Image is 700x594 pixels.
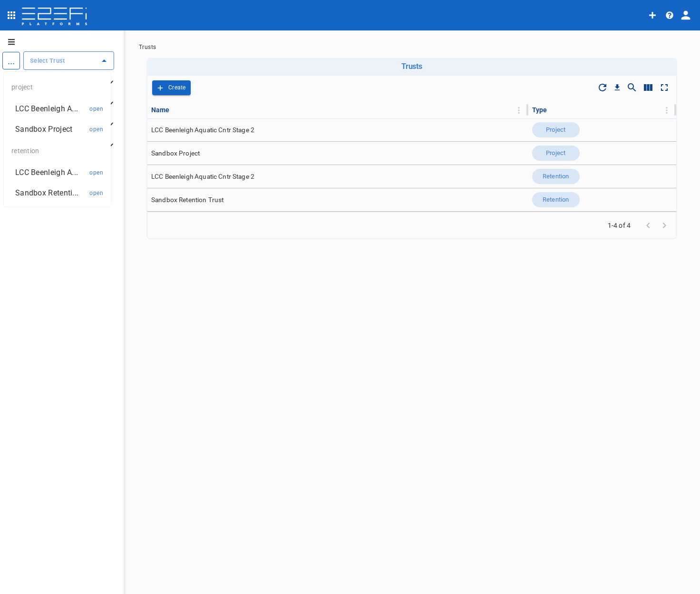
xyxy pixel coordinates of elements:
span: Add Trust [152,80,191,95]
button: Close [97,54,111,68]
a: Trusts [139,44,156,50]
p: LCC Beenleigh A... [15,103,78,114]
button: Download CSV [611,81,624,94]
span: Retention [537,172,574,181]
span: LCC Beenleigh Aquatic Cntr Stage 2 [151,126,254,135]
span: Project [540,149,571,158]
div: Type [532,104,547,116]
span: open [89,126,103,133]
button: Show/Hide search [624,79,640,96]
div: project [4,76,111,98]
p: Sandbox Project [15,124,73,135]
span: Project [540,126,571,135]
h6: Trusts [150,62,673,71]
span: 1-4 of 4 [604,221,634,230]
span: Refresh Data [594,79,611,96]
span: Go to previous page [640,221,656,230]
span: Retention [537,195,574,204]
span: open [89,169,103,176]
span: open [89,190,103,196]
p: Sandbox Retenti... [15,187,78,198]
span: open [89,106,103,112]
div: Name [151,104,170,116]
span: Sandbox Project [151,149,200,158]
div: retention [4,139,111,162]
p: LCC Beenleigh A... [15,167,78,178]
button: Create [152,80,191,95]
input: Select Trust [28,56,96,66]
div: ... [2,52,20,69]
p: Create [168,82,186,93]
button: Show/Hide columns [640,79,656,96]
span: Go to next page [656,221,672,230]
button: Column Actions [511,103,526,118]
button: Toggle full screen [656,79,672,96]
nav: breadcrumb [139,44,685,50]
span: Sandbox Retention Trust [151,195,224,204]
span: LCC Beenleigh Aquatic Cntr Stage 2 [151,172,254,181]
button: Column Actions [659,103,674,118]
